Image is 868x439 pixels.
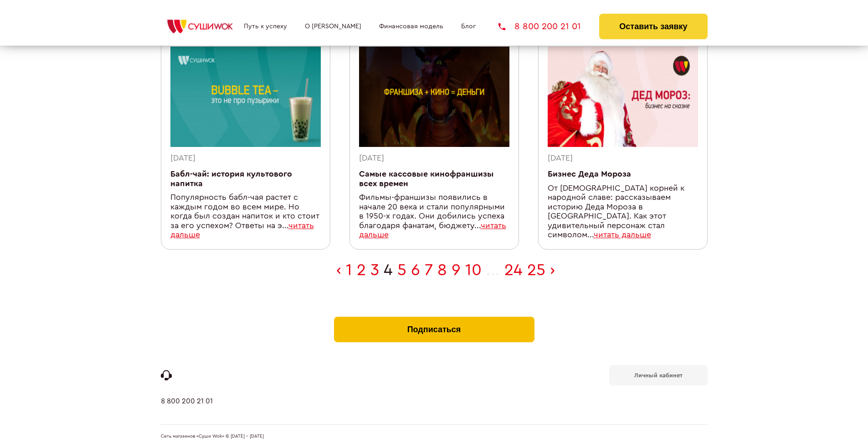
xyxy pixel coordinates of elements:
a: 2 [357,262,366,278]
a: Бабл-чай: история культового напитка [170,170,292,188]
a: 3 [370,262,379,278]
div: [DATE] [548,154,698,163]
a: Личный кабинет [609,365,708,386]
a: О [PERSON_NAME] [305,23,361,30]
span: ... [486,262,500,278]
a: 1 [346,262,352,278]
div: Фильмы-франшизы появились в начале 20 века и стали популярными в 1950-х годах. Они добились успех... [359,193,509,240]
a: « Previous [336,262,341,278]
a: 5 [397,262,406,278]
button: Оставить заявку [599,14,707,39]
a: 10 [465,262,482,278]
a: 8 800 200 21 01 [498,22,581,31]
div: [DATE] [359,154,509,163]
a: 24 [504,262,523,278]
div: [DATE] [170,154,321,163]
a: 7 [425,262,433,278]
div: От [DEMOGRAPHIC_DATA] корней к народной славе: рассказываем историю Деда Мороза в [GEOGRAPHIC_DAT... [548,184,698,240]
a: Бизнес Деда Мороза [548,170,631,178]
a: 6 [411,262,420,278]
a: Next » [550,262,555,278]
button: Подписаться [334,317,534,342]
span: 4 [384,262,393,278]
a: 8 800 200 21 01 [161,397,213,424]
a: читать дальше [594,231,651,239]
span: 8 800 200 21 01 [514,22,581,31]
a: 8 [437,262,447,278]
a: Финансовая модель [379,23,443,30]
a: 9 [452,262,461,278]
b: Личный кабинет [634,372,683,378]
a: Путь к успеху [244,23,287,30]
div: Популярность бабл-чая растет с каждым годом во всем мире. Но когда был создан напиток и кто стоит... [170,193,321,240]
a: Блог [461,23,476,30]
a: 25 [527,262,545,278]
a: Самые кассовые кинофраншизы всех времен [359,170,494,188]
